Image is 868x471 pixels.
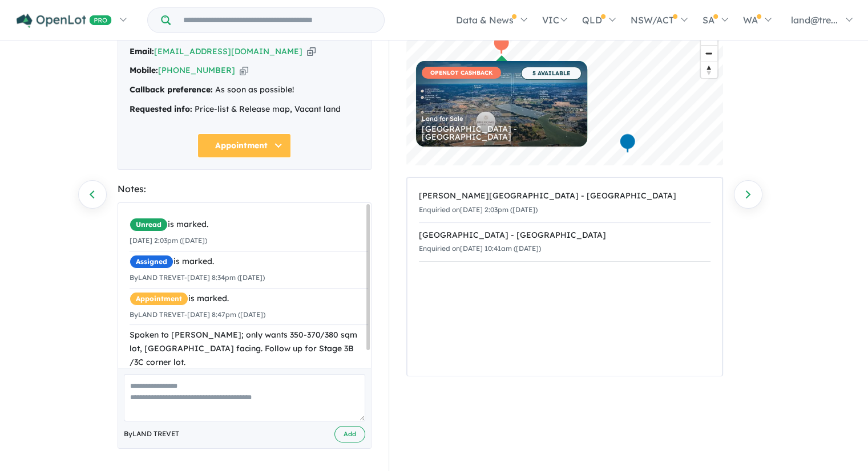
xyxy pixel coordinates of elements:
[422,125,582,141] div: [GEOGRAPHIC_DATA] - [GEOGRAPHIC_DATA]
[130,292,188,306] span: Appointment
[130,218,368,232] div: is marked.
[406,23,723,165] canvas: Map
[130,46,154,56] strong: Email:
[130,273,265,282] small: By LAND TREVET - [DATE] 8:34pm ([DATE])
[130,104,192,114] strong: Requested info:
[492,34,510,55] div: Map marker
[419,205,538,214] small: Enquiried on [DATE] 2:03pm ([DATE])
[130,103,360,116] div: Price-list & Release map, Vacant land
[419,184,710,223] a: [PERSON_NAME][GEOGRAPHIC_DATA] - [GEOGRAPHIC_DATA]Enquiried on[DATE] 2:03pm ([DATE])
[118,181,372,197] div: Notes:
[240,64,248,76] button: Copy
[130,255,173,269] span: Assigned
[419,222,710,262] a: [GEOGRAPHIC_DATA] - [GEOGRAPHIC_DATA]Enquiried on[DATE] 10:41am ([DATE])
[130,65,158,75] strong: Mobile:
[124,428,179,440] span: By LAND TREVET
[158,65,235,75] a: [PHONE_NUMBER]
[422,116,582,122] div: Land for Sale
[416,61,587,147] a: OPENLOT CASHBACK 5 AVAILABLE Land for Sale [GEOGRAPHIC_DATA] - [GEOGRAPHIC_DATA]
[173,8,382,33] input: Try estate name, suburb, builder or developer
[419,189,710,203] div: [PERSON_NAME][GEOGRAPHIC_DATA] - [GEOGRAPHIC_DATA]
[701,62,717,78] span: Reset bearing to north
[130,236,207,245] small: [DATE] 2:03pm ([DATE])
[130,218,168,232] span: Unread
[334,426,365,442] button: Add
[197,133,291,158] button: Appointment
[130,84,213,95] strong: Callback preference:
[130,292,368,306] div: is marked.
[130,83,360,97] div: As soon as possible!
[419,244,541,253] small: Enquiried on [DATE] 10:41am ([DATE])
[130,255,368,269] div: is marked.
[130,328,368,369] div: Spoken to [PERSON_NAME]; only wants 350-370/380 sqm lot, [GEOGRAPHIC_DATA] facing. Follow up for ...
[419,229,710,242] div: [GEOGRAPHIC_DATA] - [GEOGRAPHIC_DATA]
[701,62,717,78] button: Reset bearing to north
[619,133,636,154] div: Map marker
[791,14,838,26] span: land@tre...
[701,45,717,62] button: Zoom out
[521,67,582,80] span: 5 AVAILABLE
[130,310,265,319] small: By LAND TREVET - [DATE] 8:47pm ([DATE])
[17,14,112,28] img: Openlot PRO Logo White
[154,46,302,56] a: [EMAIL_ADDRESS][DOMAIN_NAME]
[422,67,501,79] span: OPENLOT CASHBACK
[307,46,316,58] button: Copy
